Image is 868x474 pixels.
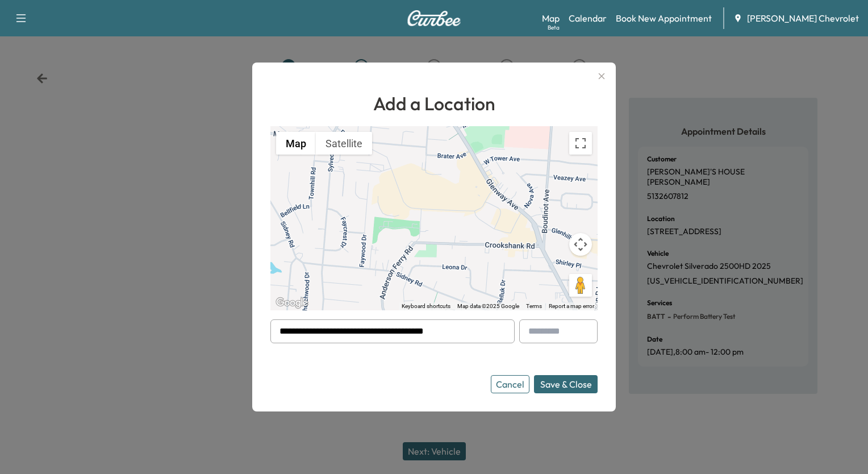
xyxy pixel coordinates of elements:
[616,11,712,25] a: Book New Appointment
[407,10,461,26] img: Curbee Logo
[747,11,859,25] span: [PERSON_NAME] Chevrolet
[569,11,607,25] a: Calendar
[569,233,592,256] button: Map camera controls
[491,375,529,393] button: Cancel
[273,296,311,310] img: Google
[542,11,560,25] a: MapBeta
[273,296,311,310] a: Open this area in Google Maps (opens a new window)
[549,303,594,309] a: Report a map error
[569,274,592,297] button: Drag Pegman onto the map to open Street View
[548,23,560,32] div: Beta
[569,132,592,155] button: Toggle fullscreen view
[316,132,372,155] button: Show satellite imagery
[457,303,519,309] span: Map data ©2025 Google
[270,90,598,117] h1: Add a Location
[534,375,598,393] button: Save & Close
[276,132,316,155] button: Show street map
[402,302,450,310] button: Keyboard shortcuts
[526,303,542,309] a: Terms (opens in new tab)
